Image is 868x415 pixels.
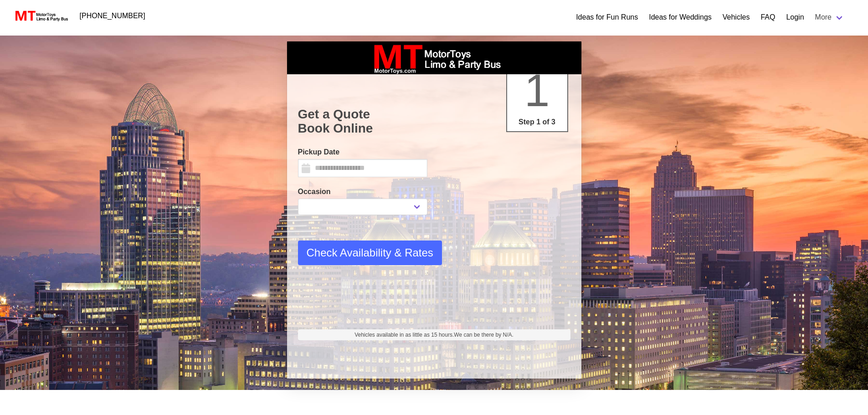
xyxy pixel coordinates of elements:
[298,147,427,158] label: Pickup Date
[810,8,850,26] a: More
[13,10,69,22] img: MotorToys Logo
[366,41,503,74] img: box_logo_brand.jpeg
[354,331,514,339] span: Vehicles available in as little as 15 hours.
[786,12,804,23] a: Login
[298,186,427,197] label: Occasion
[723,12,750,23] a: Vehicles
[298,107,570,136] h1: Get a Quote Book Online
[298,241,442,265] button: Check Availability & Rates
[760,12,775,23] a: FAQ
[307,245,433,261] span: Check Availability & Rates
[511,117,564,128] p: Step 1 of 3
[74,7,151,25] a: [PHONE_NUMBER]
[649,12,712,23] a: Ideas for Weddings
[576,12,638,23] a: Ideas for Fun Runs
[524,65,550,116] span: 1
[454,332,514,338] span: We can be there by N/A.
